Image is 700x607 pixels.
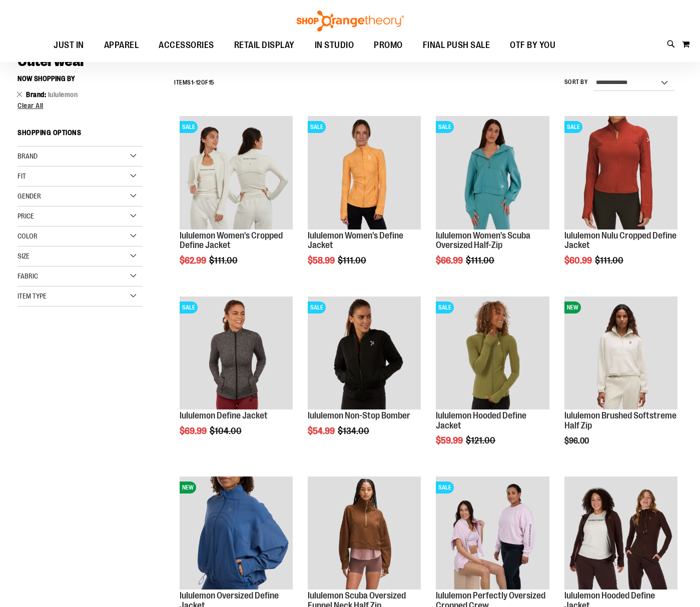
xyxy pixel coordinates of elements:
[436,296,549,411] a: Product image for lululemon Hooded Define JacketSALE
[305,34,364,57] a: IN STUDIO
[308,426,336,436] span: $54.99
[564,410,676,430] a: lululemon Brushed Softstreme Half Zip
[436,116,549,229] img: Product image for lululemon Womens Scuba Oversized Half Zip
[26,90,48,98] span: Brand
[564,230,676,250] a: lululemon Nulu Cropped Define Jacket
[18,252,30,260] span: Size
[436,476,549,589] img: lululemon Perfectly Oversized Cropped Crew
[338,255,368,265] span: $111.00
[559,111,682,291] div: product
[180,116,293,230] a: Product image for lululemon Define Jacket CroppedSALE
[224,34,305,57] a: RETAIL DISPLAY
[18,70,80,87] button: Now Shopping by
[564,78,588,86] label: Sort By
[18,232,38,240] span: Color
[466,255,496,265] span: $111.00
[295,10,405,31] img: Shop Orangetheory
[564,476,677,591] a: Main view of 2024 Convention lululemon Hooded Define Jacket
[564,116,677,230] a: Product image for lululemon Nulu Cropped Define JacketSALE
[18,192,41,200] span: Gender
[180,426,208,436] span: $69.99
[94,34,149,56] a: APPAREL
[436,435,464,445] span: $59.99
[180,230,283,250] a: lululemon Women's Cropped Define Jacket
[180,296,293,411] a: product image for 1529891SALE
[564,116,677,229] img: Product image for lululemon Nulu Cropped Define Jacket
[564,301,581,313] span: NEW
[564,296,677,409] img: lululemon Brushed Softstreme Half Zip
[180,481,196,493] span: NEW
[191,79,194,86] span: 1
[559,291,682,471] div: product
[436,296,549,409] img: Product image for lululemon Hooded Define Jacket
[44,34,94,57] a: JUST IN
[374,34,403,56] span: PROMO
[466,435,497,445] span: $121.00
[308,230,403,250] a: lululemon Women's Define Jacket
[595,255,625,265] span: $111.00
[18,152,38,160] span: Brand
[564,255,593,265] span: $60.99
[436,230,530,250] a: lululemon Women's Scuba Oversized Half-Zip
[175,111,298,291] div: product
[436,255,464,265] span: $66.99
[180,255,208,265] span: $62.99
[564,476,677,589] img: Main view of 2024 Convention lululemon Hooded Define Jacket
[210,426,243,436] span: $104.00
[436,476,549,591] a: lululemon Perfectly Oversized Cropped CrewSALE
[308,121,326,133] span: SALE
[436,121,454,133] span: SALE
[18,101,44,109] span: Clear All
[303,111,426,291] div: product
[308,255,336,265] span: $58.99
[149,34,224,57] a: ACCESSORIES
[436,301,454,313] span: SALE
[180,301,198,313] span: SALE
[308,296,421,411] a: Product image for lululemon Non-Stop BomberSALE
[234,34,295,56] span: RETAIL DISPLAY
[308,116,421,230] a: Product image for lululemon Define JacketSALE
[364,34,413,57] a: PROMO
[436,410,526,430] a: lululemon Hooded Define Jacket
[308,116,421,229] img: Product image for lululemon Define Jacket
[196,79,201,86] span: 12
[18,272,38,280] span: Fabric
[54,34,84,56] span: JUST IN
[180,296,293,409] img: product image for 1529891
[180,121,198,133] span: SALE
[564,296,677,411] a: lululemon Brushed Softstreme Half ZipNEW
[436,481,454,493] span: SALE
[308,476,421,591] a: lululemon Scuba Oversized Funnel Neck Half Zip
[18,212,34,220] span: Price
[564,121,582,133] span: SALE
[180,476,293,591] a: lululemon Oversized Define JacketNEW
[180,410,268,420] a: lululemon Define Jacket
[104,34,139,56] span: APPAREL
[431,111,554,291] div: product
[303,291,426,461] div: product
[180,476,293,589] img: lululemon Oversized Define Jacket
[338,426,371,436] span: $134.00
[308,410,410,420] a: lululemon Non-Stop Bomber
[308,296,421,409] img: Product image for lululemon Non-Stop Bomber
[423,34,490,56] span: FINAL PUSH SALE
[308,301,326,313] span: SALE
[18,102,143,109] a: Clear All
[175,291,298,461] div: product
[18,292,47,300] span: Item Type
[209,255,239,265] span: $111.00
[436,116,549,230] a: Product image for lululemon Womens Scuba Oversized Half ZipSALE
[18,172,26,180] span: Fit
[564,436,590,445] span: $96.00
[315,34,354,56] span: IN STUDIO
[209,79,215,86] span: 15
[159,34,214,56] span: ACCESSORIES
[174,75,215,90] h2: Items - of
[413,34,500,57] a: FINAL PUSH SALE
[180,116,293,229] img: Product image for lululemon Define Jacket Cropped
[431,291,554,471] div: product
[48,90,78,98] span: lululemon
[500,34,565,57] a: OTF BY YOU
[18,124,143,146] strong: Shopping Options
[308,476,421,589] img: lululemon Scuba Oversized Funnel Neck Half Zip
